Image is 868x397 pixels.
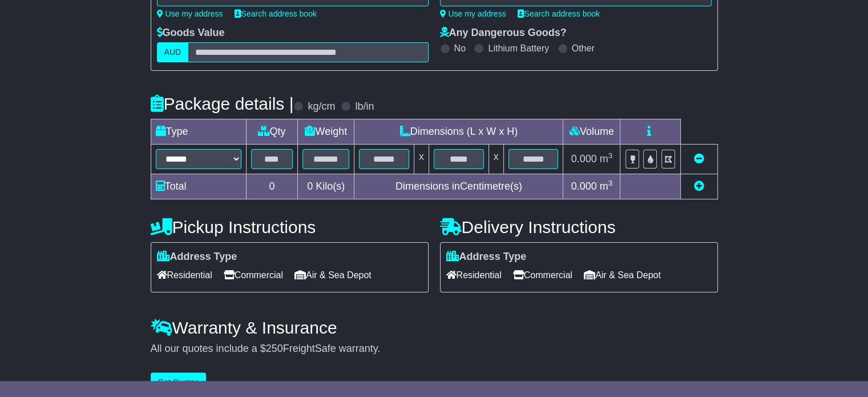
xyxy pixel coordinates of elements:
[354,174,563,199] td: Dimensions in Centimetre(s)
[414,145,429,174] td: x
[694,181,704,192] a: Add new item
[151,343,718,355] div: All our quotes include a $ FreightSafe warranty.
[488,43,549,54] label: Lithium Battery
[518,9,600,18] a: Search address book
[440,27,567,39] label: Any Dangerous Goods?
[446,266,502,284] span: Residential
[151,174,246,199] td: Total
[151,318,718,337] h4: Warranty & Insurance
[513,266,572,284] span: Commercial
[266,343,283,354] span: 250
[298,119,354,145] td: Weight
[355,101,374,113] label: lb/in
[246,119,298,145] td: Qty
[298,174,354,199] td: Kilo(s)
[563,119,620,145] td: Volume
[440,9,506,18] a: Use my address
[157,251,237,263] label: Address Type
[571,181,597,192] span: 0.000
[488,145,503,174] td: x
[307,181,313,192] span: 0
[694,153,704,165] a: Remove this item
[446,251,527,263] label: Address Type
[608,151,613,160] sup: 3
[157,27,225,39] label: Goods Value
[584,266,661,284] span: Air & Sea Depot
[157,9,223,18] a: Use my address
[157,42,189,62] label: AUD
[354,119,563,145] td: Dimensions (L x W x H)
[308,101,335,113] label: kg/cm
[235,9,317,18] a: Search address book
[440,218,718,236] h4: Delivery Instructions
[454,43,466,54] label: No
[151,94,294,113] h4: Package details |
[151,372,207,392] button: Get Quotes
[151,119,246,145] td: Type
[151,218,429,236] h4: Pickup Instructions
[157,266,212,284] span: Residential
[600,181,613,192] span: m
[571,153,597,165] span: 0.000
[608,179,613,187] sup: 3
[572,43,595,54] label: Other
[246,174,298,199] td: 0
[294,266,372,284] span: Air & Sea Depot
[224,266,283,284] span: Commercial
[600,153,613,165] span: m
